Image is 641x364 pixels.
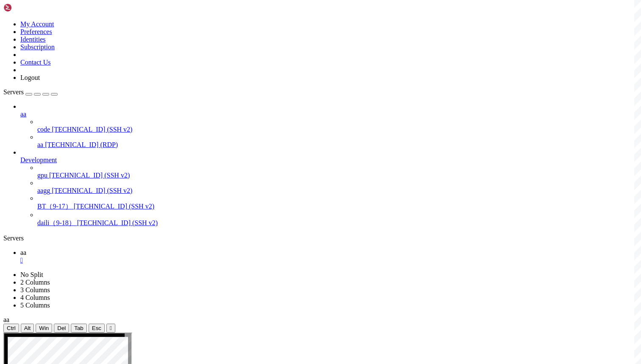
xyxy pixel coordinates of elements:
a: aagg [TECHNICAL_ID] (SSH v2) [37,187,638,195]
span: aa [37,141,43,148]
span: daili（9-18） [37,219,75,226]
li: BT（9-17） [TECHNICAL_ID] (SSH v2) [37,195,638,211]
span: Win [39,325,49,331]
button:  [106,324,115,333]
li: Development [20,149,638,228]
span: Tab [74,325,84,331]
button: Esc [89,324,105,333]
a: Logout [20,74,40,81]
span: Development [20,156,57,164]
a: 4 Columns [20,294,50,301]
a: daili（9-18） [TECHNICAL_ID] (SSH v2) [37,219,638,228]
span: [TECHNICAL_ID] (SSH v2) [77,219,158,226]
span: Ctrl [7,325,16,331]
button: Tab [71,324,87,333]
a: 2 Columns [20,279,50,286]
span: [TECHNICAL_ID] (SSH v2) [49,172,130,179]
span: aa [20,249,26,256]
li: aagg [TECHNICAL_ID] (SSH v2) [37,179,638,195]
div:  [110,325,112,331]
button: Win [36,324,52,333]
span: Alt [24,325,31,331]
span: aagg [37,187,50,194]
span: gpu [37,172,47,179]
li: gpu [TECHNICAL_ID] (SSH v2) [37,164,638,179]
img: Shellngn [3,3,52,12]
a: Contact Us [20,59,51,66]
li: aa [20,103,638,149]
span: Del [57,325,66,331]
a: Servers [3,88,58,96]
a: Identities [20,36,46,43]
li: code [TECHNICAL_ID] (SSH v2) [37,118,638,133]
li: aa [TECHNICAL_ID] (RDP) [37,133,638,149]
a:  [20,257,638,264]
a: Subscription [20,43,55,51]
a: Preferences [20,28,52,35]
button: Del [54,324,69,333]
li: daili（9-18） [TECHNICAL_ID] (SSH v2) [37,211,638,228]
span: [TECHNICAL_ID] (SSH v2) [52,126,132,133]
span: [TECHNICAL_ID] (SSH v2) [74,203,154,210]
a: aa [TECHNICAL_ID] (RDP) [37,141,638,149]
a: aa [20,110,638,118]
a: aa [20,249,638,264]
span: [TECHNICAL_ID] (SSH v2) [52,187,132,194]
button: Alt [21,324,34,333]
a: 3 Columns [20,286,50,293]
a: My Account [20,20,54,28]
a: code [TECHNICAL_ID] (SSH v2) [37,126,638,133]
a: 5 Columns [20,302,50,309]
span: aa [20,110,26,118]
div: Servers [3,234,638,242]
a: gpu [TECHNICAL_ID] (SSH v2) [37,172,638,179]
span: Servers [3,88,24,96]
a: No Split [20,271,43,278]
span: aa [3,316,9,323]
a: Development [20,156,638,164]
span: Esc [92,325,101,331]
a: BT（9-17） [TECHNICAL_ID] (SSH v2) [37,202,638,211]
span: [TECHNICAL_ID] (RDP) [45,141,118,148]
span: code [37,126,50,133]
button: Ctrl [3,324,19,333]
span: BT（9-17） [37,203,72,210]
